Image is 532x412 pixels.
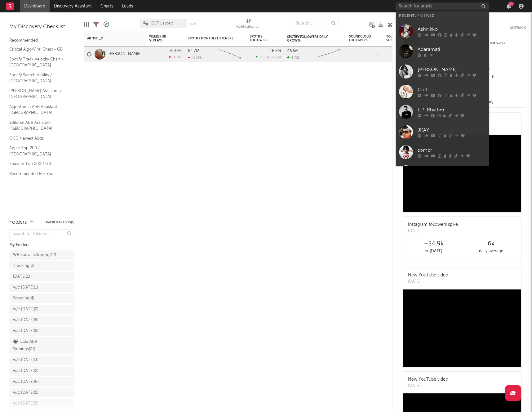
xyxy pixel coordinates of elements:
[9,388,74,397] a: w/c [DATE](5)
[93,16,99,34] div: Filters(1 of 1)
[485,73,526,81] div: 0
[9,119,68,132] a: Editorial A&R Assistant ([GEOGRAPHIC_DATA])
[508,2,514,6] div: 81
[396,2,489,10] input: Search for artists
[9,366,74,376] a: w/c [DATE](2)
[9,399,74,408] a: w/c [DATE](5)
[9,145,68,157] a: Apple Top 200 / [GEOGRAPHIC_DATA]
[9,23,74,31] div: My Discovery Checklist
[408,279,448,285] div: [DATE]
[405,240,462,248] div: +34.9k
[9,103,68,116] a: Algorithmic A&R Assistant ([GEOGRAPHIC_DATA])
[269,56,280,59] span: -8.72 %
[9,241,74,249] div: My Folders
[13,273,30,280] div: [DATE] ( 1 )
[13,338,57,353] div: Data A&R Signings ( 21 )
[269,49,281,53] div: 46.5M
[349,35,371,42] div: SoundCloud Followers
[9,87,68,100] a: [PERSON_NAME] Assistant / [GEOGRAPHIC_DATA]
[510,25,526,31] button: Untrack
[396,21,489,41] a: Ashnikko
[109,52,140,57] a: [PERSON_NAME]
[259,56,268,59] span: 29.5k
[507,4,511,9] button: 81
[9,219,27,226] div: Folders
[386,35,408,42] div: YouTube Subscribers
[149,35,172,42] span: Weekly UK Streams
[9,170,68,177] a: Recommended For You
[170,49,182,53] div: 6.47M
[9,326,74,336] a: w/c [DATE](5)
[44,221,74,224] button: Tracked Artists(1)
[151,21,173,25] span: DSP Layout
[13,378,39,386] div: w/c [DATE] ( 6 )
[236,23,261,31] div: Notifications (Artist)
[462,248,520,255] div: daily average
[169,55,182,59] div: -11.1 %
[408,376,448,383] div: New YouTube video
[386,47,417,62] div: 0
[13,306,38,313] div: w/c [DATE] ( 2 )
[13,295,34,302] div: Scouting ( 4 )
[396,122,489,142] a: JKAY
[485,65,526,73] div: --
[188,49,199,53] div: 64.7M
[13,327,38,335] div: w/c [DATE] ( 5 )
[9,261,74,271] a: Tracking(0)
[396,142,489,162] a: sombr
[13,356,38,364] div: w/c [DATE] ( 3 )
[408,383,448,389] div: [DATE]
[13,400,38,407] div: w/c [DATE] ( 5 )
[396,41,489,61] a: Adaramati
[13,262,34,270] div: Tracking ( 0 )
[216,47,244,62] svg: Chart title
[396,82,489,102] a: Griff
[287,49,299,53] div: 46.5M
[462,240,520,248] div: 6 x
[9,72,68,84] a: Spotify Search Virality / [GEOGRAPHIC_DATA]
[9,135,68,142] a: OCC Newest Adds
[9,337,74,354] a: Data A&R Signings(21)
[418,106,486,114] div: L.P. Rhythm
[9,283,74,292] a: w/c [DATE](1)
[408,272,448,279] div: New YouTube video
[9,356,74,365] a: w/c [DATE](3)
[9,272,74,281] a: [DATE](1)
[9,316,74,325] a: w/c [DATE](5)
[418,146,486,154] div: sombr
[188,56,202,60] div: -608k
[13,389,38,396] div: w/c [DATE] ( 5 )
[396,102,489,122] a: L.P. Rhythm
[250,35,272,42] div: Spotify Followers
[84,16,89,34] div: Edit Columns
[189,22,197,26] button: Save
[9,37,74,44] div: Recommended
[418,46,486,53] div: Adaramati
[9,160,68,167] a: Shazam Top 200 / GB
[418,66,486,73] div: [PERSON_NAME]
[399,12,486,20] div: Recently Viewed
[418,25,486,33] div: Ashnikko
[13,251,56,259] div: WR Social following ( 12 )
[315,47,343,62] svg: Chart title
[104,16,109,34] div: A&R Pipeline
[408,222,458,228] div: Instagram followers spike
[9,377,74,387] a: w/c [DATE](6)
[236,16,261,34] div: Notifications (Artist)
[188,37,234,40] div: Spotify Monthly Listeners
[292,19,339,28] input: Search...
[9,46,68,53] a: Critical Algo/Viral Chart - GB
[9,229,74,238] input: Search for folders...
[9,294,74,303] a: Scouting(4)
[9,56,68,69] a: Spotify Track Velocity Chart / [GEOGRAPHIC_DATA]
[405,248,462,255] div: on [DATE]
[13,284,38,291] div: w/c [DATE] ( 1 )
[255,55,281,59] div: ( )
[87,37,134,40] div: Artist
[408,228,458,234] div: [DATE]
[287,56,300,60] div: 4.72k
[9,250,74,260] a: WR Social following(12)
[13,367,38,375] div: w/c [DATE] ( 2 )
[13,316,38,324] div: w/c [DATE] ( 5 )
[9,305,74,314] a: w/c [DATE](2)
